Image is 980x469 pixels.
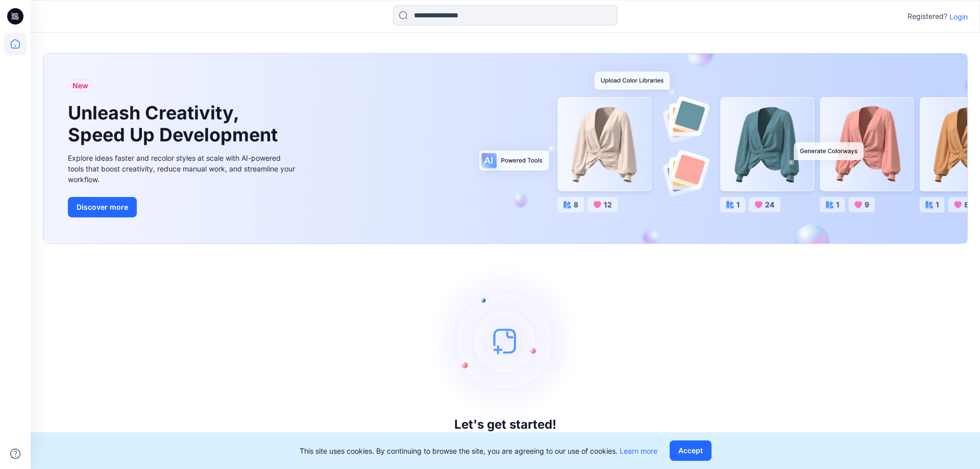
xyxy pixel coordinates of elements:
h1: Unleash Creativity, Speed Up Development [68,102,282,146]
h3: Let's get started! [454,417,556,432]
div: Explore ideas faster and recolor styles at scale with AI-powered tools that boost creativity, red... [68,153,298,185]
a: Discover more [68,197,298,217]
p: Login [949,11,968,22]
p: Registered? [908,10,947,22]
p: This site uses cookies. By continuing to browse the site, you are agreeing to our use of cookies. [300,446,657,456]
a: Learn more [620,447,657,455]
button: Accept [670,440,712,461]
span: New [72,80,88,92]
button: Discover more [68,197,137,217]
img: empty-state-image.svg [429,264,582,417]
